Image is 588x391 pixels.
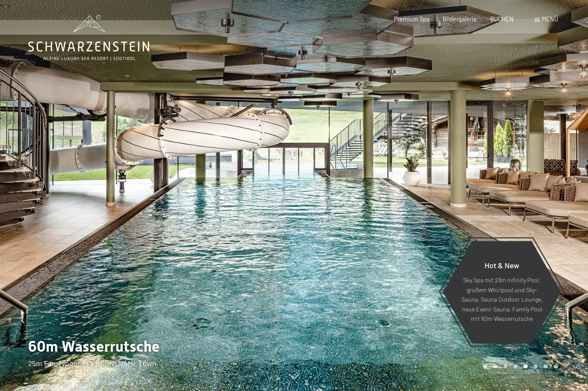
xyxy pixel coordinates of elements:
[394,15,429,23] a: Premium Spa
[534,364,538,369] div: Carousel Page 6
[523,364,528,369] div: Carousel Page 5 (Current Slide)
[461,275,543,324] p: Sky Spa mit 23m Infinity Pool, großem Whirlpool und Sky-Sauna, Sauna Outdoor Lounge, neue Event-S...
[542,15,558,23] span: Menü
[442,240,562,344] a: Hot & New Sky Spa mit 23m Infinity Pool, großem Whirlpool und Sky-Sauna, Sauna Outdoor Lounge, ne...
[490,15,514,23] a: BUCHEN
[485,261,519,270] span: Hot & New
[480,364,558,369] div: Carousel Pagination
[554,364,558,369] div: Carousel Page 8
[493,364,497,369] div: Carousel Page 2
[443,15,477,23] a: Bildergalerie
[513,364,517,369] div: Carousel Page 4
[544,364,548,369] div: Carousel Page 7
[503,364,508,369] div: Carousel Page 3
[483,364,487,369] div: Carousel Page 1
